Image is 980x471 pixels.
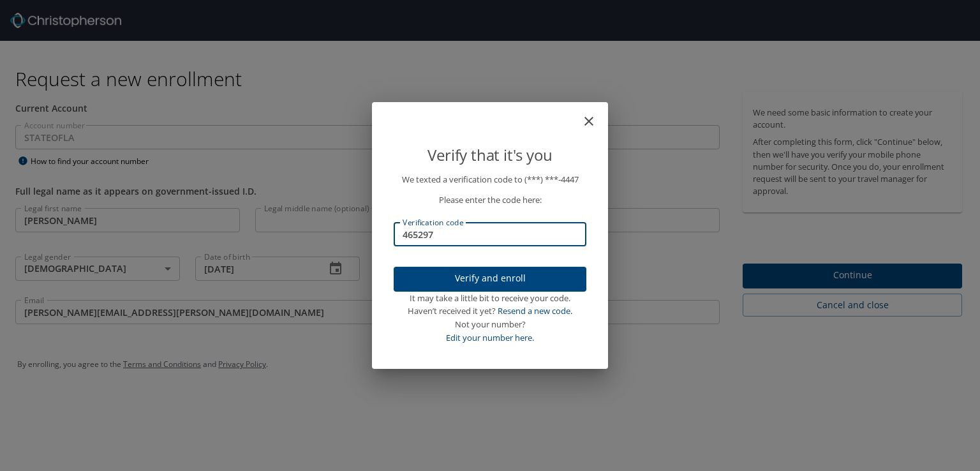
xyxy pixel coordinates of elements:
[394,267,586,292] button: Verify and enroll
[394,143,586,167] p: Verify that it's you
[588,107,603,123] button: close
[394,304,586,318] div: Haven’t received it yet?
[394,318,586,331] div: Not your number?
[498,305,572,317] a: Resend a new code.
[394,173,586,186] p: We texted a verification code to (***) ***- 4447
[394,193,586,207] p: Please enter the code here:
[404,271,576,287] span: Verify and enroll
[394,292,586,305] div: It may take a little bit to receive your code.
[446,332,534,343] a: Edit your number here.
